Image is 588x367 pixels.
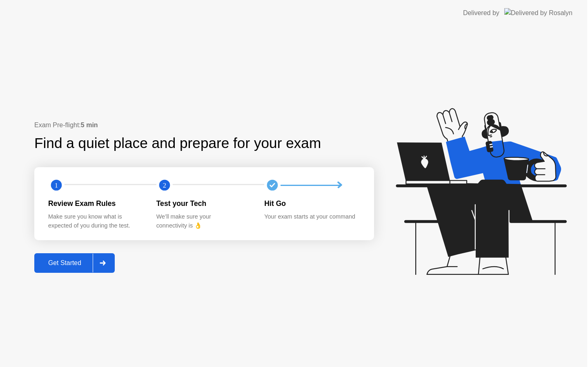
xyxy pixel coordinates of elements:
[163,181,166,189] text: 2
[264,212,359,221] div: Your exam starts at your command
[48,212,143,230] div: Make sure you know what is expected of you during the test.
[34,120,374,130] div: Exam Pre-flight:
[81,122,98,128] b: 5 min
[34,253,115,273] button: Get Started
[55,181,58,189] text: 1
[48,198,143,209] div: Review Exam Rules
[156,198,252,209] div: Test your Tech
[463,8,499,18] div: Delivered by
[34,133,322,154] div: Find a quiet place and prepare for your exam
[37,259,93,267] div: Get Started
[156,212,252,230] div: We’ll make sure your connectivity is 👌
[504,8,572,18] img: Delivered by Rosalyn
[264,198,359,209] div: Hit Go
